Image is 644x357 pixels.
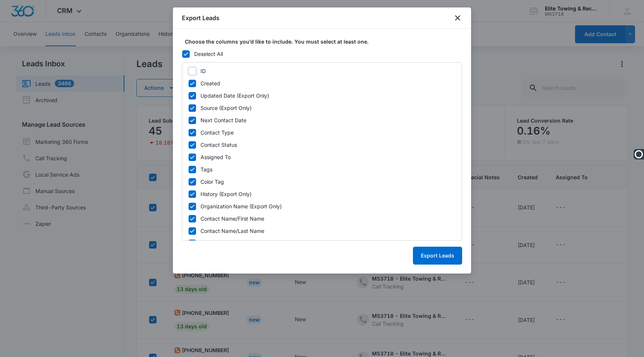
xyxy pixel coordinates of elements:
[201,239,252,247] div: Best Way To Contact
[201,190,252,198] div: History (Export Only)
[182,13,220,22] h1: Export Leads
[201,215,264,222] div: Contact Name/First Name
[201,104,252,112] div: Source (Export Only)
[201,141,237,149] div: Contact Status
[201,227,264,235] div: Contact Name/Last Name
[201,165,212,173] div: Tags
[201,129,234,136] div: Contact Type
[194,50,223,58] div: Deselect All
[201,178,224,186] div: Color Tag
[201,153,231,161] div: Assigned To
[201,79,220,87] div: Created
[201,67,206,75] div: ID
[185,38,465,45] label: Choose the columns you’d like to include. You must select at least one.
[634,149,644,159] img: Ooma Logo
[201,92,269,99] div: Updated Date (Export Only)
[413,247,462,265] button: Export Leads
[201,202,282,210] div: Organization Name (Export Only)
[201,116,246,124] div: Next Contact Date
[453,13,462,22] button: close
